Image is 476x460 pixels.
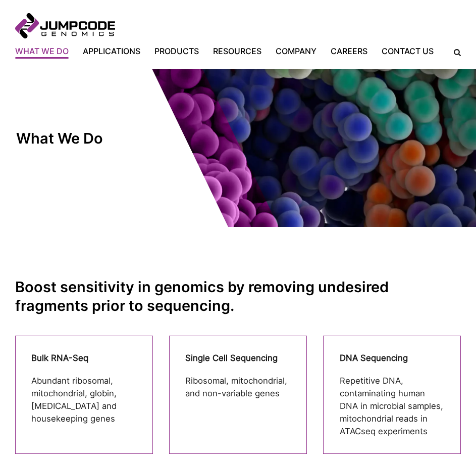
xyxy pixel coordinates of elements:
[15,278,389,314] strong: Boost sensitivity in genomics by removing undesired fragments prior to sequencing.
[16,129,185,148] h1: What We Do
[76,45,147,57] a: Applications
[447,49,461,56] label: Search the site.
[31,375,136,425] p: Abundant ribosomal, mitochondrial, globin, [MEDICAL_DATA] and housekeeping genes
[324,45,375,57] a: Careers
[375,45,441,57] a: Contact Us
[340,375,445,438] p: Repetitive DNA, contaminating human DNA in microbial samples, mitochondrial reads in ATACseq expe...
[15,45,447,57] nav: Primary Navigation
[15,45,76,57] a: What We Do
[269,45,324,57] a: Company
[185,375,290,400] p: Ribosomal, mitochondrial, and non-variable genes
[206,45,269,57] a: Resources
[147,45,206,57] a: Products
[31,353,88,363] strong: Bulk RNA-Seq
[185,353,278,363] strong: Single Cell Sequencing
[340,353,408,363] strong: DNA Sequencing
